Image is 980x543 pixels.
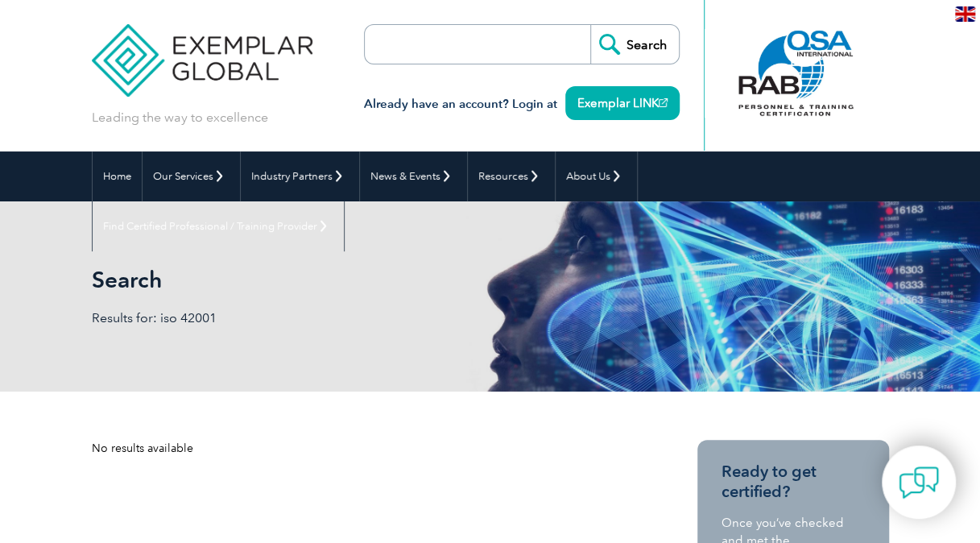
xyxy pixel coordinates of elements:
[92,309,490,327] p: Results for: iso 42001
[92,266,531,293] h1: Search
[565,86,680,120] a: Exemplar LINK
[722,462,865,502] h3: Ready to get certified?
[590,25,679,64] input: Search
[92,109,268,126] p: Leading the way to excellence
[93,151,142,201] a: Home
[899,462,939,503] img: contact-chat.png
[241,151,359,201] a: Industry Partners
[955,6,975,22] img: en
[92,440,650,457] div: No results available
[556,151,637,201] a: About Us
[659,98,668,107] img: open_square.png
[364,94,680,114] h3: Already have an account? Login at
[93,201,344,251] a: Find Certified Professional / Training Provider
[143,151,240,201] a: Our Services
[360,151,467,201] a: News & Events
[468,151,555,201] a: Resources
